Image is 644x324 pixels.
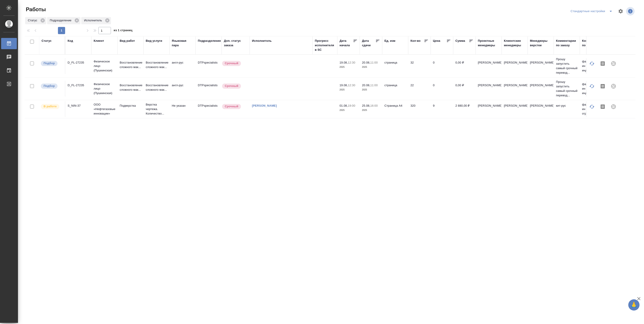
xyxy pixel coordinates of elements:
[362,39,375,48] div: Дата сдачи
[224,39,247,48] div: Доп. статус заказа
[504,39,525,48] div: Клиентские менеджеры
[44,104,57,109] p: В работе
[556,57,578,75] p: Прошу запустить самый срочный перевод...
[530,104,551,108] p: [PERSON_NAME]
[40,60,63,66] div: Можно подбирать исполнителей
[382,101,408,117] td: Страница А4
[225,84,238,88] p: Срочный
[196,58,222,74] td: DTPspecialists
[431,58,453,74] td: 0
[476,81,502,97] td: [PERSON_NAME]
[340,65,357,69] p: 2025
[68,39,73,43] div: Код
[94,102,115,116] p: ООО «Нефтегазовые инновации»
[370,104,378,107] p: 16:00
[170,58,196,74] td: англ-рус
[431,81,453,97] td: 0
[362,84,370,87] p: 20.08,
[196,81,222,97] td: DTPspecialists
[146,39,162,43] div: Вид услуги
[348,104,355,107] p: 19:00
[252,104,277,107] a: [PERSON_NAME]
[582,59,604,73] p: файл в папке ин в ппт или индиз
[225,61,238,66] p: Срочный
[198,39,221,43] div: Подразделение
[47,17,80,24] div: Подразделение
[587,81,597,92] button: Обновить
[50,18,73,23] p: Подразделение
[556,39,578,48] div: Комментарии по заказу
[348,84,355,87] p: 12:30
[252,39,272,43] div: Исполнитель
[408,101,431,117] td: 320
[408,81,431,97] td: 22
[382,81,408,97] td: страница
[587,101,597,112] button: Обновить
[362,108,380,112] p: 2025
[431,101,453,117] td: 9
[608,81,619,92] div: Проект не привязан
[340,84,348,87] p: 19.08,
[120,60,141,69] p: Восстановление сложного мак...
[348,61,355,64] p: 12:30
[362,65,380,69] p: 2025
[408,58,431,74] td: 32
[40,83,63,89] div: Можно подбирать исполнителей
[502,58,528,74] td: [PERSON_NAME]
[146,83,167,92] p: Восстановление сложного мак...
[582,39,604,48] div: Комментарии по работе
[225,104,238,109] p: Срочный
[569,8,615,15] div: split button
[453,101,476,117] td: 2 880,00 ₽
[340,39,353,48] div: Дата начала
[453,58,476,74] td: 0,00 ₽
[582,102,604,116] p: файлы в папке ин эти файлы отдам 04....
[556,104,578,108] p: кит-рус
[44,84,55,88] p: Подбор
[120,83,141,92] p: Восстановление сложного мак...
[608,58,619,69] div: Проект не привязан
[362,61,370,64] p: 20.08,
[530,60,551,65] p: [PERSON_NAME]
[628,299,640,311] button: 🙏
[340,61,348,64] p: 19.08,
[370,84,378,87] p: 11:00
[453,81,476,97] td: 0,00 ₽
[68,104,89,108] div: S_NIN-37
[170,81,196,97] td: англ-рус
[370,61,378,64] p: 11:00
[597,81,608,92] button: Скопировать мини-бриф
[530,83,551,88] p: [PERSON_NAME]
[42,39,52,43] div: Статус
[340,88,357,92] p: 2025
[196,101,222,117] td: DTPspecialists
[502,81,528,97] td: [PERSON_NAME]
[626,7,635,15] span: Посмотреть информацию
[582,82,604,95] p: файл в папке ин в ппт или индиз
[615,6,626,17] span: Настроить таблицу
[94,39,104,43] div: Клиент
[502,101,528,117] td: [PERSON_NAME]
[630,300,638,310] span: 🙏
[172,39,193,48] div: Языковая пара
[94,59,115,73] p: Физическое лицо (Пушкинская)
[146,102,167,116] p: Верстка чертежа. Количество...
[433,39,440,43] div: Цена
[478,39,499,48] div: Проектные менеджеры
[68,83,89,88] div: D_FL-27235
[81,17,111,24] div: Исполнитель
[120,104,141,108] p: Подверстка
[362,104,370,107] p: 25.08,
[25,17,46,24] div: Статус
[25,6,46,13] span: Работы
[476,101,502,117] td: [PERSON_NAME]
[597,101,608,112] button: Скопировать мини-бриф
[340,104,348,107] p: 01.08,
[170,101,196,117] td: Не указан
[384,39,395,43] div: Ед. изм
[28,18,39,23] p: Статус
[455,39,465,43] div: Сумма
[340,108,357,112] p: 2025
[530,39,551,48] div: Менеджеры верстки
[120,39,135,43] div: Вид работ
